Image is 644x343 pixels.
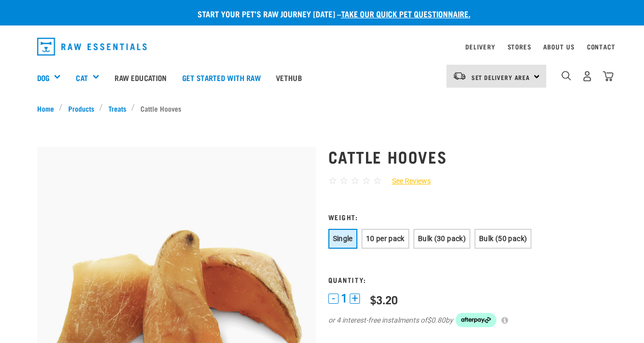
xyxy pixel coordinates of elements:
[37,103,60,114] a: Home
[370,293,398,306] div: $3.20
[361,229,409,249] button: 10 per pack
[328,147,607,166] h1: Cattle Hooves
[479,234,527,243] span: Bulk (50 pack)
[603,71,613,82] img: home-icon@2x.png
[508,45,531,48] a: Stores
[63,103,99,114] a: Products
[474,229,531,249] button: Bulk (50 pack)
[562,71,571,81] img: home-icon-1@2x.png
[582,71,593,82] img: user.png
[453,71,466,81] img: van-moving.png
[340,175,348,187] span: ☆
[418,234,466,243] span: Bulk (30 pack)
[341,293,347,304] span: 1
[362,175,371,187] span: ☆
[37,103,607,114] nav: breadcrumbs
[175,57,268,98] a: Get started with Raw
[413,229,470,249] button: Bulk (30 pack)
[328,229,357,249] button: Single
[103,103,131,114] a: Treats
[328,313,607,327] div: or 4 interest-free instalments of by
[328,175,337,187] span: ☆
[341,11,470,16] a: take our quick pet questionnaire.
[328,276,607,283] h3: Quantity:
[37,38,147,56] img: Raw Essentials Logo
[351,175,359,187] span: ☆
[471,75,530,79] span: Set Delivery Area
[107,57,174,98] a: Raw Education
[465,45,495,48] a: Delivery
[543,45,574,48] a: About Us
[328,213,607,221] h3: Weight:
[333,234,353,243] span: Single
[268,57,310,98] a: Vethub
[456,313,496,327] img: Afterpay
[587,45,615,48] a: Contact
[37,72,49,84] a: Dog
[328,294,339,304] button: -
[76,72,88,84] a: Cat
[427,315,445,326] span: $0.80
[29,34,615,60] nav: dropdown navigation
[382,176,431,187] a: See Reviews
[366,234,405,243] span: 10 per pack
[373,175,382,187] span: ☆
[350,294,360,304] button: +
